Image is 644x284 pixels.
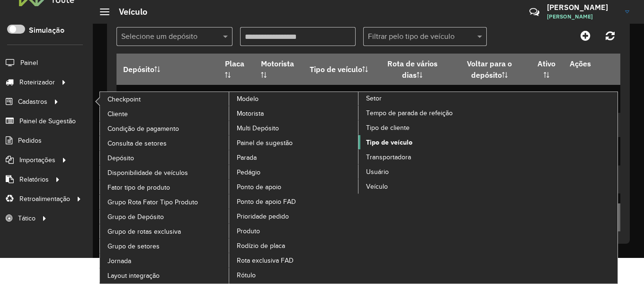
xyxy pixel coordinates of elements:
[524,2,545,22] a: Contato Rápido
[100,151,230,165] a: Depósito
[100,210,230,224] a: Grupo de Depósito
[19,174,49,184] span: Relatórios
[237,211,289,221] span: Prioridade pedido
[358,165,488,179] a: Usuário
[366,93,382,103] span: Setor
[107,183,170,192] span: Fator tipo de produto
[237,197,296,207] span: Ponto de apoio FAD
[100,239,230,253] a: Grupo de setores
[19,77,55,87] span: Roteirizador
[366,123,410,133] span: Tipo de cliente
[107,168,188,178] span: Disponibilidade de veículos
[116,54,218,85] th: Depósito
[229,194,359,209] a: Ponto de apoio FAD
[107,256,131,266] span: Jornada
[107,241,160,251] span: Grupo de setores
[358,106,488,120] a: Tempo de parada de refeição
[100,121,230,136] a: Condição de pagamento
[237,109,264,119] span: Motorista
[366,167,389,177] span: Usuário
[100,195,230,209] a: Grupo Rota Fator Tipo Produto
[237,94,259,104] span: Modelo
[107,138,167,148] span: Consulta de setores
[229,136,359,150] a: Painel de sugestão
[366,108,453,118] span: Tempo de parada de refeição
[237,256,294,266] span: Rota exclusiva FAD
[229,106,359,120] a: Motorista
[376,54,448,85] th: Rota de vários dias
[366,137,412,147] span: Tipo de veículo
[18,213,36,223] span: Tático
[100,107,230,121] a: Cliente
[116,85,218,113] td: SAZ AR Corrientes
[237,226,260,236] span: Produto
[547,3,618,12] h3: [PERSON_NAME]
[107,227,181,237] span: Grupo de rotas exclusiva
[107,124,179,134] span: Condição de pagamento
[547,12,618,21] span: [PERSON_NAME]
[18,97,47,107] span: Cadastros
[563,54,620,73] th: Ações
[100,165,230,180] a: Disponibilidade de veículos
[100,224,230,238] a: Grupo de rotas exclusiva
[229,150,359,165] a: Parada
[358,150,488,164] a: Transportadora
[229,180,359,194] a: Ponto de apoio
[20,58,38,68] span: Painel
[229,92,488,284] a: Setor
[530,54,563,85] th: Ativo
[107,212,164,222] span: Grupo de Depósito
[237,182,281,192] span: Ponto de apoio
[448,54,530,85] th: Voltar para o depósito
[237,123,279,133] span: Multi Depósito
[19,194,70,204] span: Retroalimentação
[107,109,128,119] span: Cliente
[358,120,488,135] a: Tipo de cliente
[303,85,376,113] td: T01 - 252Cx - 4811Kg
[366,182,388,192] span: Veículo
[100,92,359,284] a: Modelo
[107,94,141,104] span: Checkpoint
[229,165,359,179] a: Pedágio
[237,167,260,177] span: Pedágio
[107,197,198,207] span: Grupo Rota Fator Tipo Produto
[100,254,230,268] a: Jornada
[229,121,359,135] a: Multi Depósito
[107,153,134,163] span: Depósito
[254,85,303,113] td: Desativado
[229,224,359,238] a: Produto
[237,153,257,163] span: Parada
[100,180,230,194] a: Fator tipo de produto
[229,253,359,267] a: Rota exclusiva FAD
[229,209,359,223] a: Prioridade pedido
[100,136,230,150] a: Consulta de setores
[109,7,147,17] h2: Veículo
[366,152,411,162] span: Transportadora
[303,54,376,85] th: Tipo de veículo
[237,241,285,251] span: Rodízio de placa
[358,135,488,149] a: Tipo de veículo
[358,179,488,193] a: Veículo
[29,25,64,36] label: Simulação
[229,238,359,253] a: Rodízio de placa
[575,90,585,103] a: Editar
[218,54,254,85] th: Placa
[592,90,600,103] a: Excluir
[237,138,293,148] span: Painel de sugestão
[18,136,42,146] span: Pedidos
[19,155,55,165] span: Importações
[19,116,76,126] span: Painel de Sugestão
[254,54,303,85] th: Motorista
[100,92,230,106] a: Checkpoint
[218,85,254,113] td: AF836YN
